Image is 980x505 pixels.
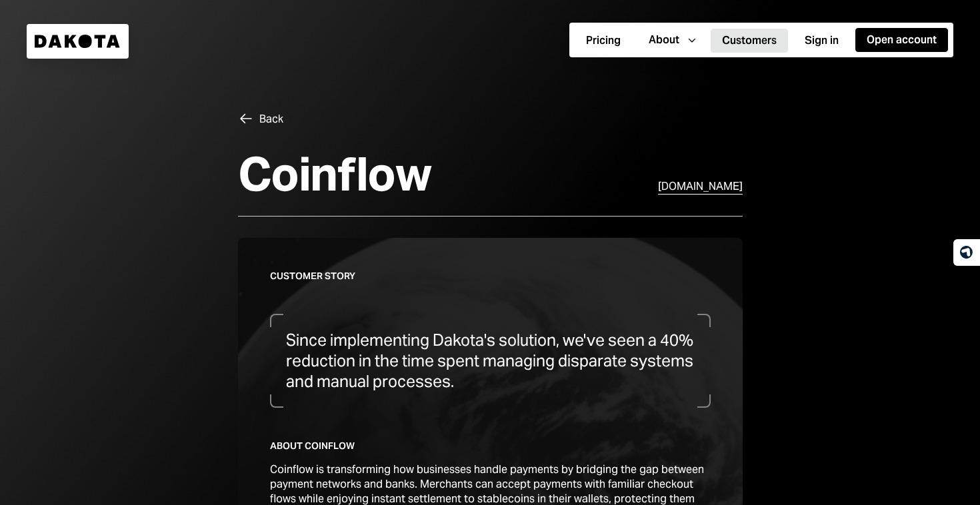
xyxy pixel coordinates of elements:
a: [DOMAIN_NAME] [658,179,743,195]
a: Pricing [575,27,632,53]
div: Coinflow [238,149,431,200]
button: Pricing [575,29,632,53]
button: Customers [711,29,788,53]
a: Sign in [793,27,850,53]
div: About Coinflow [270,440,711,452]
div: Customer story [270,270,711,282]
div: About [649,33,679,47]
div: Back [259,112,283,126]
button: About [637,28,705,52]
button: Sign in [793,29,850,53]
a: Back [238,109,743,127]
button: Open account [855,28,948,52]
a: Customers [711,27,788,53]
div: Since implementing Dakota's solution, we've seen a 40% reduction in the time spent managing dispa... [270,314,711,408]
